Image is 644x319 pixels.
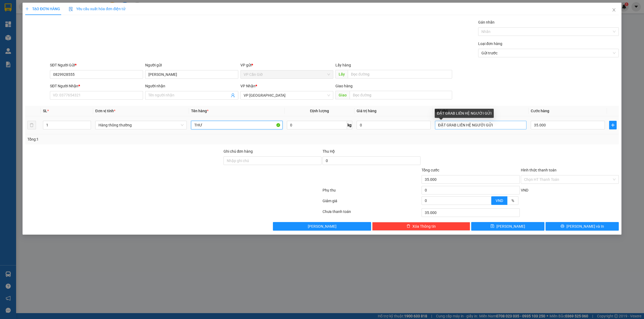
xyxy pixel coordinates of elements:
[240,62,334,68] div: VP gửi
[273,222,371,231] button: [PERSON_NAME]
[407,224,410,228] span: delete
[27,121,36,129] button: delete
[33,8,53,33] b: Gửi khách hàng
[609,123,616,127] span: plus
[433,106,529,116] th: Ghi chú
[323,149,335,153] span: Thu Hộ
[372,222,470,231] button: deleteXóa Thông tin
[240,84,255,88] span: VP Nhận
[145,83,238,89] div: Người nhận
[435,121,526,129] input: Ghi Chú
[322,198,421,207] div: Giảm giá
[310,109,329,113] span: Định lượng
[43,109,47,113] span: SL
[335,91,350,99] span: Giao
[357,121,431,129] input: 0
[422,168,439,172] span: Tổng cước
[612,8,616,12] span: close
[322,187,421,197] div: Phụ thu
[521,168,557,172] label: Hình thức thanh toán
[566,223,604,229] span: [PERSON_NAME] và In
[496,223,525,229] span: [PERSON_NAME]
[50,83,143,89] div: SĐT Người Nhận
[481,49,616,57] span: Gửi trước
[335,84,353,88] span: Giao hàng
[348,70,452,78] input: Dọc đường
[561,224,564,228] span: printer
[231,93,235,97] span: user-add
[511,198,514,203] span: %
[7,35,27,60] b: Thành Phúc Bus
[478,20,495,24] label: Gán nhãn
[609,121,617,129] button: plus
[412,223,436,229] span: Xóa Thông tin
[478,42,502,46] label: Loại đơn hàng
[27,136,248,142] div: Tổng: 1
[308,223,336,229] span: [PERSON_NAME]
[98,121,184,129] span: Hàng thông thường
[357,109,376,113] span: Giá trị hàng
[244,70,330,78] span: VP Cần Giờ
[335,63,351,67] span: Lấy hàng
[491,224,494,228] span: save
[347,121,352,129] span: kg
[244,91,330,99] span: VP Sài Gòn
[471,222,544,231] button: save[PERSON_NAME]
[350,91,452,99] input: Dọc đường
[95,109,115,113] span: Đơn vị tính
[69,7,125,11] span: Yêu cầu xuất hóa đơn điện tử
[191,121,283,129] input: VD: Bàn, Ghế
[25,7,29,11] span: plus
[25,7,60,11] span: TẠO ĐƠN HÀNG
[435,109,494,118] div: ĐẶT GRAB LIÊN HỆ NGƯỜI GỬI
[7,7,34,33] img: logo.jpg
[521,188,528,192] span: VND
[50,62,143,68] div: SĐT Người Gửi
[69,7,73,11] img: icon
[335,70,348,78] span: Lấy
[606,3,621,18] button: Close
[531,109,549,113] span: Cước hàng
[224,156,321,165] input: Ghi chú đơn hàng
[145,62,238,68] div: Người gửi
[322,209,421,218] div: Chưa thanh toán
[546,222,619,231] button: printer[PERSON_NAME] và In
[191,109,208,113] span: Tên hàng
[496,198,503,203] span: VND
[224,149,253,153] label: Ghi chú đơn hàng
